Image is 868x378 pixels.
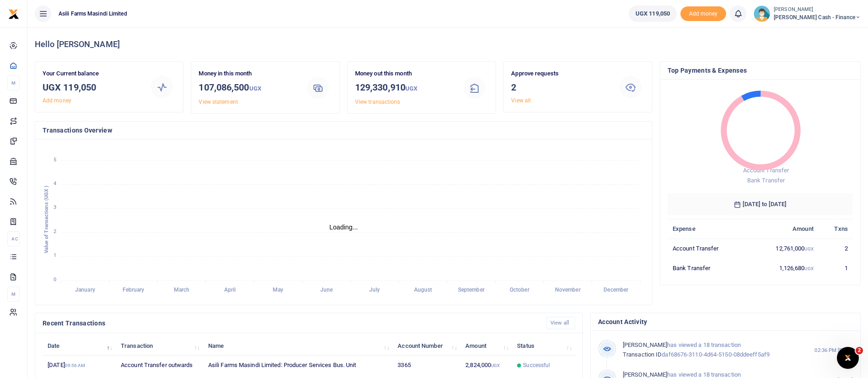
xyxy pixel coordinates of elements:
a: View transactions [355,99,400,105]
th: Name: activate to sort column ascending [203,336,393,356]
th: Account Number: activate to sort column ascending [393,336,460,356]
li: M [7,75,20,91]
tspan: 1 [54,253,56,259]
h3: 129,330,910 [355,80,453,96]
tspan: September [458,287,485,293]
span: UGX 119,050 [636,9,670,18]
tspan: August [414,287,432,293]
h4: Top Payments & Expenses [668,65,853,75]
span: Asili Farms Masindi Limited [55,10,131,18]
text: Value of Transactions (UGX ) [43,186,49,254]
small: 09:56 AM [65,363,86,368]
tspan: April [224,287,236,293]
span: Account Transfer [743,167,789,174]
td: Asili Farms Masindi Limited: Producer Services Bus. Unit [203,356,393,375]
p: Your Current balance [43,69,141,79]
a: logo-small logo-large logo-large [8,10,19,17]
li: Toup your wallet [680,6,726,21]
p: Approve requests [511,69,609,79]
h4: Hello [PERSON_NAME] [35,39,861,49]
span: Bank Transfer [747,177,785,184]
li: Ac [7,231,20,246]
a: View all [546,317,575,329]
th: Txns [819,219,853,239]
td: 1,126,680 [749,258,819,277]
th: Amount [749,219,819,239]
td: 12,761,000 [749,239,819,258]
p: has viewed a 18 transaction daf68676-3110-4d64-5150-08ddeeff5af9 [623,341,795,360]
tspan: 2 [54,229,56,234]
img: profile-user [754,5,770,22]
a: Add money [680,10,726,16]
small: UGX [804,246,813,251]
tspan: December [604,287,629,293]
p: Money in this month [199,69,297,79]
td: 3365 [393,356,460,375]
a: profile-user [PERSON_NAME] [PERSON_NAME] Cash - Finance [754,5,861,22]
td: 2,824,000 [460,356,512,375]
small: UGX [405,85,417,92]
a: Add money [43,97,71,104]
tspan: March [174,287,190,293]
span: [PERSON_NAME] [623,341,667,348]
p: Money out this month [355,69,453,79]
small: 02:36 PM [DATE] [814,346,853,354]
td: Account Transfer [668,239,749,258]
span: Transaction ID [623,351,662,358]
h4: Recent Transactions [43,318,539,328]
tspan: 0 [54,277,56,282]
tspan: 3 [54,205,56,211]
th: Status: activate to sort column ascending [512,336,575,356]
span: Successful [523,361,550,369]
a: View statement [199,99,237,105]
small: UGX [804,266,813,271]
a: UGX 119,050 [629,5,677,22]
tspan: February [123,287,145,293]
span: Add money [680,6,726,21]
h4: Transactions Overview [43,125,645,135]
span: 2 [856,347,863,354]
small: UGX [491,363,500,368]
tspan: May [273,287,283,293]
iframe: Intercom live chat [837,347,859,369]
th: Amount: activate to sort column ascending [460,336,512,356]
th: Expense [668,219,749,239]
th: Transaction: activate to sort column ascending [116,336,203,356]
th: Date: activate to sort column descending [43,336,116,356]
tspan: June [320,287,333,293]
img: logo-small [8,9,19,20]
td: Bank Transfer [668,258,749,277]
span: [PERSON_NAME] Cash - Finance [774,13,861,21]
small: [PERSON_NAME] [774,6,861,14]
small: UGX [249,85,261,92]
h4: Account Activity [598,317,853,327]
li: M [7,287,20,302]
span: [PERSON_NAME] [623,371,667,378]
tspan: 5 [54,157,56,163]
td: [DATE] [43,356,116,375]
h3: UGX 119,050 [43,80,141,94]
tspan: November [555,287,581,293]
tspan: July [369,287,380,293]
a: View all [511,97,531,104]
h3: 2 [511,80,609,94]
td: 2 [819,239,853,258]
td: Account Transfer outwards [116,356,203,375]
text: Loading... [329,224,358,231]
tspan: October [510,287,530,293]
tspan: 4 [54,181,56,186]
td: 1 [819,258,853,277]
li: Wallet ballance [625,5,680,22]
h3: 107,086,500 [199,80,297,96]
h6: [DATE] to [DATE] [668,193,853,215]
tspan: January [75,287,95,293]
